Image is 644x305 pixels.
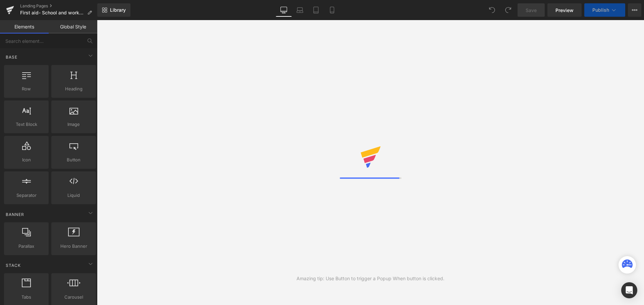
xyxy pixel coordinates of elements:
a: Desktop [276,3,292,17]
span: Heading [53,85,94,92]
span: Tabs [6,294,47,301]
span: Liquid [53,192,94,199]
a: New Library [97,3,130,17]
span: Button [53,156,94,163]
span: Base [5,54,18,60]
span: Parallax [6,243,47,250]
span: Publish [592,7,609,13]
button: More [628,3,641,17]
a: Global Style [49,20,97,33]
span: Hero Banner [53,243,94,250]
span: Carousel [53,294,94,301]
span: First aid- School and workplace [20,10,85,15]
div: Amazing tip: Use Button to trigger a Popup When button is clicked. [297,275,444,282]
a: Laptop [292,3,308,17]
span: Save [526,7,537,14]
span: Text Block [6,121,47,128]
span: Stack [5,262,21,269]
a: Landing Pages [20,3,97,9]
span: Image [53,121,94,128]
button: Redo [501,3,515,17]
a: Tablet [308,3,324,17]
span: Separator [6,192,47,199]
span: Library [110,7,126,13]
button: Undo [485,3,499,17]
a: Mobile [324,3,340,17]
button: Publish [584,3,625,17]
span: Banner [5,211,25,218]
span: Row [6,85,47,92]
span: Icon [6,156,47,163]
div: Open Intercom Messenger [621,282,637,298]
a: Preview [547,3,582,17]
span: Preview [555,7,574,14]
